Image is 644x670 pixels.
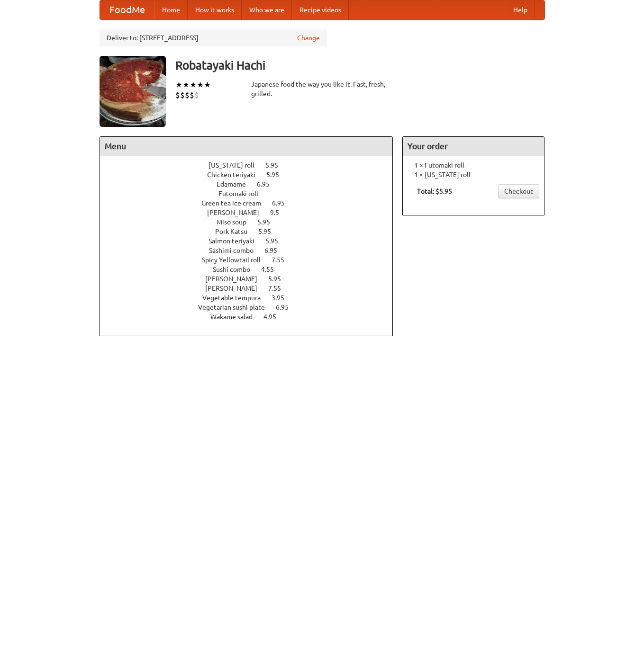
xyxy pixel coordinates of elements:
[498,184,539,198] a: Checkout
[190,80,197,90] li: ★
[217,218,288,226] a: Miso soup 5.95
[217,180,255,188] span: Edamame
[190,90,194,100] li: $
[215,228,257,235] span: Pork Katsu
[100,29,327,46] div: Deliver to: [STREET_ADDRESS]
[209,247,263,254] span: Sashimi combo
[270,209,289,216] span: 9.5
[205,285,299,292] a: [PERSON_NAME] 7.55
[194,90,199,100] li: $
[218,190,285,197] a: Futomaki roll
[266,171,289,179] span: 5.95
[175,80,182,90] li: ★
[209,237,264,245] span: Salmon teriyaki
[408,161,539,170] li: 1 × Futomaki roll
[180,90,185,100] li: $
[263,313,286,321] span: 4.95
[205,285,267,292] span: [PERSON_NAME]
[506,0,535,19] a: Help
[197,80,204,90] li: ★
[154,0,188,19] a: Home
[268,275,290,283] span: 5.95
[272,199,294,207] span: 6.95
[209,247,295,254] a: Sashimi combo 6.95
[207,209,269,216] span: [PERSON_NAME]
[207,209,297,216] a: [PERSON_NAME] 9.5
[276,304,298,311] span: 6.95
[207,171,297,179] a: Chicken teriyaki 5.95
[188,0,242,19] a: How it works
[202,256,302,264] a: Spicy Yellowtail roll 7.55
[100,0,154,19] a: FoodMe
[265,161,288,169] span: 5.95
[272,256,294,264] span: 7.55
[217,180,287,188] a: Edamame 6.95
[251,80,393,98] div: Japanese food the way you like it. Fast, fresh, grilled.
[268,285,290,292] span: 7.55
[209,161,296,169] a: [US_STATE] roll 5.95
[205,275,267,283] span: [PERSON_NAME]
[202,256,270,264] span: Spicy Yellowtail roll
[100,56,166,127] img: angular.jpg
[202,294,270,302] span: Vegetable tempura
[201,199,271,207] span: Green tea ice cream
[272,294,294,302] span: 3.95
[292,0,349,19] a: Recipe videos
[417,188,452,195] b: Total: $5.95
[100,137,393,156] h4: Menu
[297,33,320,43] a: Change
[175,90,180,100] li: $
[209,237,296,245] a: Salmon teriyaki 5.95
[257,180,279,188] span: 6.95
[258,228,281,235] span: 5.95
[217,218,256,226] span: Miso soup
[213,266,260,273] span: Sushi combo
[175,56,545,75] h3: Robatayaki Hachi
[408,170,539,179] li: 1 × [US_STATE] roll
[209,161,264,169] span: [US_STATE] roll
[218,190,268,197] span: Futomaki roll
[182,80,190,90] li: ★
[210,313,262,321] span: Wakame salad
[198,304,274,311] span: Vegetarian sushi plate
[403,137,544,156] h4: Your order
[202,294,302,302] a: Vegetable tempura 3.95
[207,171,265,179] span: Chicken teriyaki
[205,275,299,283] a: [PERSON_NAME] 5.95
[201,199,302,207] a: Green tea ice cream 6.95
[242,0,292,19] a: Who we are
[257,218,280,226] span: 5.95
[265,237,288,245] span: 5.95
[264,247,287,254] span: 6.95
[261,266,283,273] span: 4.55
[198,304,306,311] a: Vegetarian sushi plate 6.95
[213,266,291,273] a: Sushi combo 4.55
[210,313,294,321] a: Wakame salad 4.95
[204,80,211,90] li: ★
[215,228,289,235] a: Pork Katsu 5.95
[185,90,190,100] li: $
